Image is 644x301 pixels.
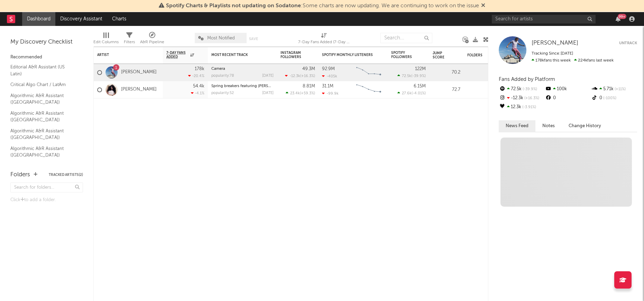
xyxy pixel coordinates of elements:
[545,85,591,94] div: 100k
[10,92,76,106] a: Algorithmic A&R Assistant ([GEOGRAPHIC_DATA])
[499,120,535,132] button: News Feed
[262,91,274,95] div: [DATE]
[211,67,274,71] div: Camera
[433,51,450,59] div: Jump Score
[412,74,425,78] span: -39.9 %
[353,81,384,98] svg: Chart title
[10,81,76,88] a: Critical Algo Chart / LatAm
[499,94,545,103] div: -12.3k
[322,67,335,71] div: 92.9M
[397,74,426,78] div: ( )
[166,3,479,9] span: : Some charts are now updating. We are continuing to work on the issue
[614,87,626,91] span: +11 %
[107,12,131,26] a: Charts
[121,69,157,75] a: [PERSON_NAME]
[10,38,83,46] div: My Discovery Checklist
[397,91,426,95] div: ( )
[532,58,571,63] span: 178k fans this week
[298,38,350,46] div: 7-Day Fans Added (7-Day Fans Added)
[10,145,76,159] a: Algorithmic A&R Assistant ([GEOGRAPHIC_DATA])
[499,85,545,94] div: 72.5k
[285,74,315,78] div: ( )
[207,36,235,40] span: Most Notified
[290,92,300,95] span: 23.4k
[433,68,460,77] div: 70.2
[211,84,288,88] a: Spring breakers featuring [PERSON_NAME]
[433,86,460,94] div: 72.7
[191,91,204,95] div: -4.1 %
[211,91,234,95] div: popularity: 52
[211,84,274,88] div: Spring breakers featuring kesha
[353,64,384,81] svg: Chart title
[322,74,337,78] div: -405k
[124,38,135,46] div: Filters
[55,12,107,26] a: Discovery Assistant
[532,51,573,56] span: Tracking Since: [DATE]
[121,87,157,93] a: [PERSON_NAME]
[211,74,234,78] div: popularity: 78
[249,37,258,41] button: Save
[193,84,204,88] div: 54.4k
[166,3,301,9] span: Spotify Charts & Playlists not updating on Sodatone
[532,40,578,47] a: [PERSON_NAME]
[10,171,30,179] div: Folders
[402,92,412,95] span: 27.6k
[521,105,536,109] span: -3.91 %
[619,40,637,47] button: Untrack
[140,38,164,46] div: A&R Pipeline
[124,29,135,49] div: Filters
[93,38,119,46] div: Edit Columns
[280,51,305,59] div: Instagram Followers
[380,33,432,43] input: Search...
[188,74,204,78] div: -20.4 %
[22,12,55,26] a: Dashboard
[322,53,374,57] div: Spotify Monthly Listeners
[140,29,164,49] div: A&R Pipeline
[211,53,263,57] div: Most Recent Track
[289,74,300,78] span: -12.3k
[415,67,426,71] div: 122M
[49,173,83,177] button: Tracked Artists(2)
[166,51,188,59] span: 7-Day Fans Added
[301,74,314,78] span: +16.3 %
[481,3,485,9] span: Dismiss
[322,91,339,96] div: -99.9k
[616,16,620,22] button: 99+
[591,94,637,103] div: 0
[402,74,411,78] span: 72.5k
[523,96,539,100] span: +16.3 %
[10,196,83,204] div: Click to add a folder.
[302,67,315,71] div: 49.3M
[262,74,274,78] div: [DATE]
[286,91,315,95] div: ( )
[10,110,76,124] a: Algorithmic A&R Assistant ([GEOGRAPHIC_DATA])
[391,51,415,59] div: Spotify Followers
[211,67,225,71] a: Camera
[499,103,545,112] div: 12.3k
[467,53,519,57] div: Folders
[492,15,596,23] input: Search for artists
[301,92,314,95] span: +59.3 %
[522,87,537,91] span: -39.9 %
[322,84,333,88] div: 31.1M
[10,127,76,141] a: Algorithmic A&R Assistant ([GEOGRAPHIC_DATA])
[10,182,83,192] input: Search for folders...
[414,84,426,88] div: 6.15M
[532,58,614,63] span: 224k fans last week
[602,96,616,100] span: -100 %
[303,84,315,88] div: 8.81M
[413,92,425,95] span: -4.01 %
[591,85,637,94] div: 5.71k
[618,14,626,19] div: 99 +
[535,120,562,132] button: Notes
[10,53,83,62] div: Recommended
[97,53,149,57] div: Artist
[195,67,204,71] div: 178k
[545,94,591,103] div: 0
[499,77,555,82] span: Fans Added by Platform
[532,40,578,46] span: [PERSON_NAME]
[298,29,350,49] div: 7-Day Fans Added (7-Day Fans Added)
[10,63,76,77] a: Editorial A&R Assistant (US Latin)
[93,29,119,49] div: Edit Columns
[562,120,608,132] button: Change History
